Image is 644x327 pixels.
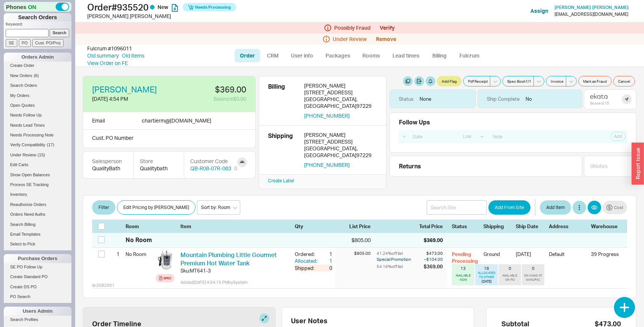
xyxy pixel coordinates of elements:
button: Mark as Fraud [578,76,612,86]
a: Needs Follow Up [4,111,71,119]
div: No Room [126,248,153,260]
div: Shipping [268,132,298,168]
a: Edit Carts [4,161,71,169]
div: Shipped: [295,265,319,271]
button: Add Item [540,200,571,215]
span: ( 6 ) [34,73,39,78]
div: $369.00 [424,263,443,270]
div: $805.00 [335,251,371,256]
span: Cancel [618,78,630,84]
span: Under Review [333,36,367,42]
div: Item [180,223,292,230]
a: Mountain Plumbing Little Gourmet Premium Hot Water Tank [180,251,277,267]
a: PO Search [4,293,71,301]
a: [PERSON_NAME] [PERSON_NAME] [555,5,629,10]
div: Ship Date [516,223,544,230]
span: New Orders [10,73,32,78]
div: MT641-3 [190,267,211,274]
div: $369.00 [174,85,246,94]
span: Filter [98,203,109,212]
span: id: 3082001 [92,283,115,288]
div: Ship Complete [487,95,520,102]
div: Spec [164,275,171,281]
button: [PHONE_NUMBER] [304,162,350,168]
input: Search Site [427,200,487,215]
div: Score: 0.15 [590,101,609,105]
span: Needs Processing [195,2,231,12]
a: Order [235,49,260,62]
div: Cust. PO Number [83,130,256,148]
input: Search [50,29,70,37]
div: [DATE] [516,251,544,264]
a: Reauthorize Orders [4,201,71,209]
div: – $104.00 [424,256,443,262]
div: [PERSON_NAME] [304,132,377,138]
span: Add Item [546,203,565,212]
div: 0 Note s [590,162,608,170]
button: Add From Site [488,200,530,215]
div: Default [549,251,586,264]
div: Room [126,223,153,230]
div: [STREET_ADDRESS] [304,89,377,96]
button: Verify [380,25,395,31]
span: Possibly Fraud [334,25,371,31]
a: Create Order [4,62,71,70]
a: Create DS PO [4,283,71,291]
a: [PERSON_NAME] [92,85,157,94]
a: Select to Pick [4,240,71,248]
span: New [158,4,168,10]
div: Shipping [483,223,511,230]
span: Add Flag [442,78,457,84]
a: Fulcrum [454,49,485,62]
span: ( 15 ) [38,153,45,157]
button: Spec Book1/1 [502,76,534,86]
div: [GEOGRAPHIC_DATA] , [GEOGRAPHIC_DATA] 97229 [304,145,377,159]
div: 18 [484,266,489,271]
a: Old summary [87,52,119,59]
button: Needs Processing [183,3,236,11]
span: Add From Site [495,203,524,212]
div: Pending Processing [452,251,479,264]
span: Edit Pricing by [PERSON_NAME] [123,203,189,212]
div: 1 [319,251,332,257]
a: Create Standard PO [4,273,71,281]
span: Add [614,133,622,139]
div: Follow Ups [399,119,430,126]
a: Verify Compatibility(17) [4,141,71,149]
button: Remove [376,36,396,42]
div: User Notes [291,316,471,325]
a: Needs Lead Times [4,121,71,129]
div: Qualitybath [140,165,178,172]
div: Added [DATE] 4:54:15 PM by System [180,279,289,285]
div: AVAILABLE NOW [453,274,473,282]
div: Email [92,117,105,125]
div: Customer Code [190,157,237,165]
a: New Orders(6) [4,72,71,80]
span: Under Review [10,153,36,157]
a: Search Orders [4,82,71,89]
button: Invoice [546,76,566,86]
a: Needs Processing Note [4,131,71,139]
div: 13 [461,266,466,271]
span: ( 17 ) [47,142,55,147]
a: Orders Need Auths [4,210,71,218]
div: [DATE] [482,279,492,284]
a: Rooms [357,49,385,62]
a: Email Templates [4,230,71,238]
span: Verify Compatibility [10,142,45,147]
a: Show Open Balances [4,171,71,179]
a: Spec [156,274,174,282]
div: $805.00 [335,236,371,244]
a: Search Billing [4,221,71,229]
div: 41.24 % off list [377,251,422,256]
h1: Order # 935520 [87,2,324,12]
button: Edit Pricing by [PERSON_NAME] [117,200,195,215]
p: Keyword: [6,21,71,29]
button: Add [611,132,626,141]
div: 54.16 % off list [377,263,422,270]
div: Phones [4,2,71,12]
div: Returns [399,162,579,170]
button: Allocated:1 [295,257,332,264]
div: ALLOCATED TO OTHER [477,271,496,279]
a: Search Profiles [4,316,71,324]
